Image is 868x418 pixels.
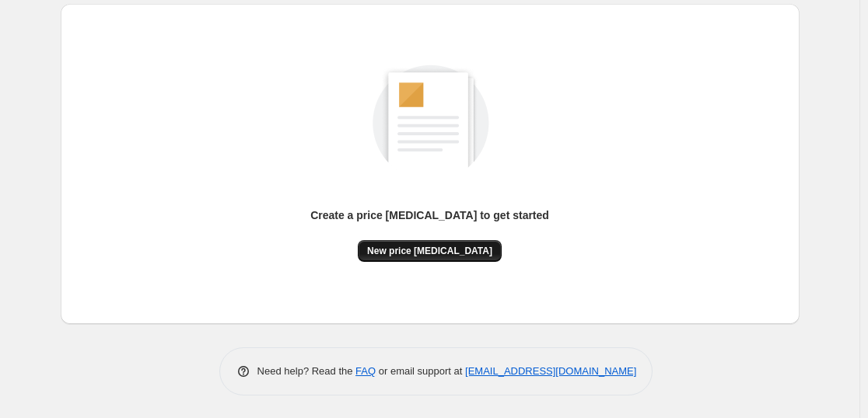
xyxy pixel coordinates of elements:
[310,207,549,223] p: Create a price [MEDICAL_DATA] to get started
[367,245,492,257] span: New price [MEDICAL_DATA]
[465,365,636,377] a: [EMAIL_ADDRESS][DOMAIN_NAME]
[355,365,376,377] a: FAQ
[358,240,502,262] button: New price [MEDICAL_DATA]
[376,365,465,377] span: or email support at
[257,365,356,377] span: Need help? Read the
